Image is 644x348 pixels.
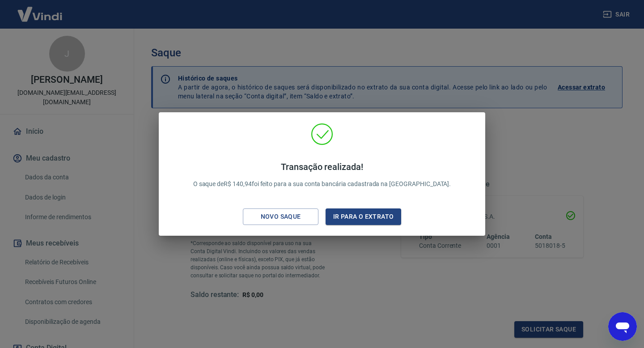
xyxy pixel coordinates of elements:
button: Novo saque [243,208,318,225]
p: O saque de R$ 140,94 foi feito para a sua conta bancária cadastrada na [GEOGRAPHIC_DATA]. [193,161,451,189]
div: Novo saque [250,211,312,222]
iframe: Botão para abrir a janela de mensagens [608,312,637,341]
h4: Transação realizada! [193,161,451,172]
button: Ir para o extrato [326,208,401,225]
